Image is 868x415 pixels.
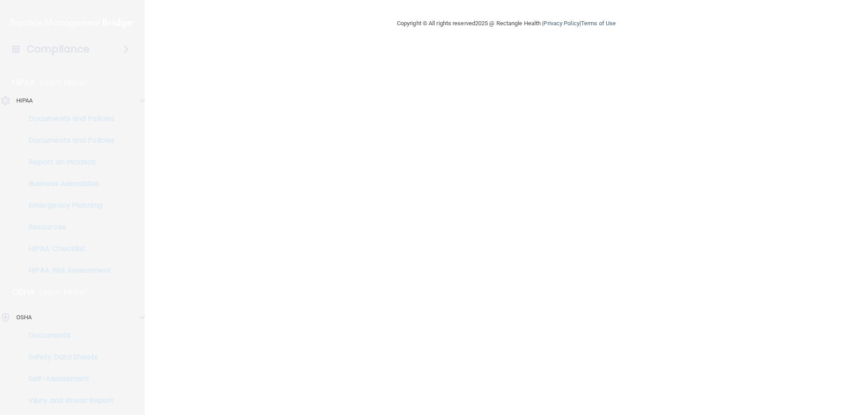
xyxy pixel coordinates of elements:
p: HIPAA [12,77,35,88]
p: Resources [6,223,129,232]
p: OSHA [12,287,35,298]
p: HIPAA Risk Assessment [6,266,129,275]
p: Documents and Policies [6,114,129,123]
p: HIPAA [16,95,33,106]
p: Learn More! [40,77,88,88]
a: Terms of Use [581,20,616,27]
p: Learn More! [39,287,87,298]
div: Copyright © All rights reserved 2025 @ Rectangle Health | | [341,9,671,38]
a: Privacy Policy [543,20,579,27]
p: Report an Incident [6,158,129,167]
p: Documents [6,331,129,340]
p: Emergency Planning [6,201,129,210]
h4: Compliance [27,43,90,56]
p: Safety Data Sheets [6,353,129,362]
img: PMB logo [11,14,134,32]
p: Documents and Policies [6,136,129,145]
p: Business Associates [6,179,129,188]
p: HIPAA Checklist [6,244,129,253]
p: OSHA [16,312,32,323]
p: Self-Assessment [6,374,129,383]
p: Injury and Illness Report [6,396,129,405]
